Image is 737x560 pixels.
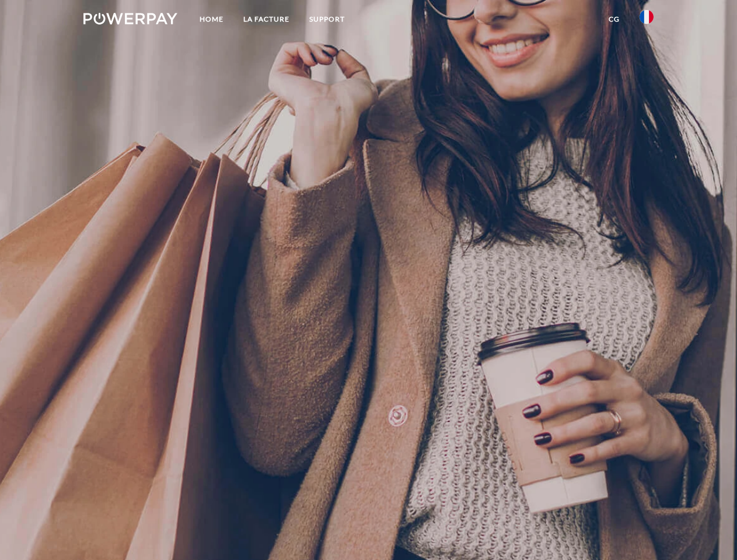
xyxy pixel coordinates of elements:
[233,9,299,30] a: LA FACTURE
[190,9,233,30] a: Home
[299,9,355,30] a: Support
[83,13,177,24] img: logo-powerpay-white.svg
[599,9,630,30] a: CG
[640,10,654,24] img: fr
